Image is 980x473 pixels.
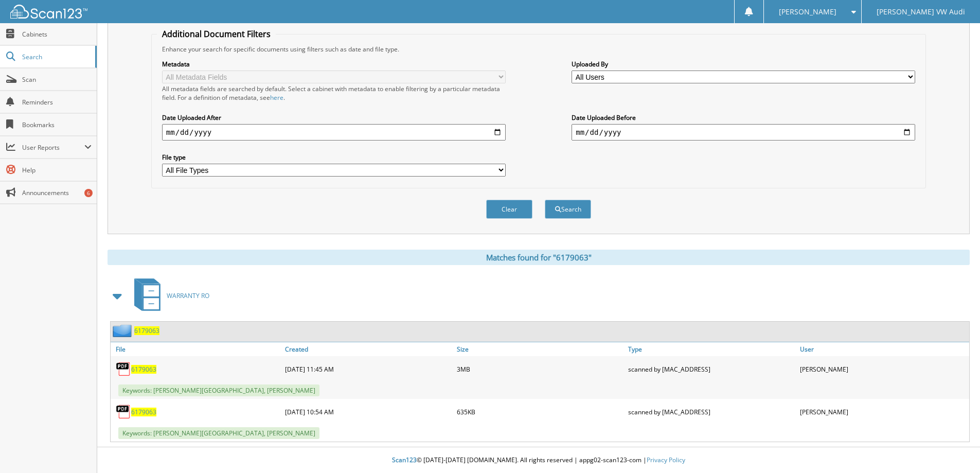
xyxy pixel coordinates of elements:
[392,456,417,464] span: Scan123
[111,342,282,356] a: File
[116,361,131,377] img: PDF.png
[22,120,92,129] span: Bookmarks
[22,98,92,107] span: Reminders
[162,60,506,68] label: Metadata
[22,75,92,84] span: Scan
[22,30,92,39] span: Cabinets
[545,200,591,219] button: Search
[282,342,454,356] a: Created
[118,427,319,439] span: Keywords: [PERSON_NAME][GEOGRAPHIC_DATA], [PERSON_NAME]
[131,365,156,374] a: 6179063
[84,189,93,197] div: 6
[167,291,209,300] span: WARRANTY RO
[10,5,87,19] img: scan123-logo-white.svg
[626,359,797,379] div: scanned by [MAC_ADDRESS]
[128,275,209,316] a: WARRANTY RO
[22,52,90,61] span: Search
[157,28,276,40] legend: Additional Document Filters
[572,113,915,122] label: Date Uploaded Before
[116,404,131,419] img: PDF.png
[929,424,980,473] iframe: Chat Widget
[134,326,159,335] a: 6179063
[22,143,84,152] span: User Reports
[113,324,134,337] img: folder2.png
[162,124,506,141] input: start
[647,456,685,464] a: Privacy Policy
[162,84,506,102] div: All metadata fields are searched by default. Select a cabinet with metadata to enable filtering b...
[22,188,92,197] span: Announcements
[454,401,626,422] div: 635KB
[797,359,969,379] div: [PERSON_NAME]
[626,401,797,422] div: scanned by [MAC_ADDRESS]
[162,153,506,162] label: File type
[797,342,969,356] a: User
[162,113,506,122] label: Date Uploaded After
[797,401,969,422] div: [PERSON_NAME]
[157,45,920,54] div: Enhance your search for specific documents using filters such as date and file type.
[131,408,156,416] a: 6179063
[454,342,626,356] a: Size
[282,401,454,422] div: [DATE] 10:54 AM
[626,342,797,356] a: Type
[572,60,915,68] label: Uploaded By
[572,124,915,141] input: end
[118,384,319,396] span: Keywords: [PERSON_NAME][GEOGRAPHIC_DATA], [PERSON_NAME]
[454,359,626,379] div: 3MB
[270,93,283,102] a: here
[877,9,965,15] span: [PERSON_NAME] VW Audi
[97,448,980,473] div: © [DATE]-[DATE] [DOMAIN_NAME]. All rights reserved | appg02-scan123-com |
[22,166,92,174] span: Help
[282,359,454,379] div: [DATE] 11:45 AM
[486,200,532,219] button: Clear
[779,9,836,15] span: [PERSON_NAME]
[108,250,970,265] div: Matches found for "6179063"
